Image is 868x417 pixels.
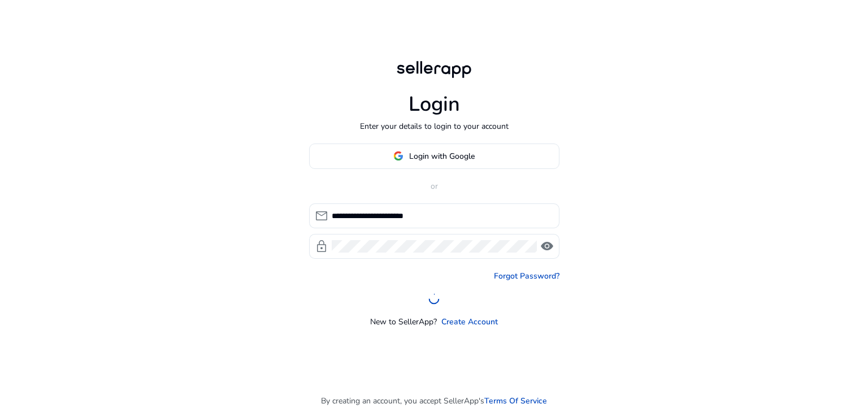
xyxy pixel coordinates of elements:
[484,395,547,407] a: Terms Of Service
[441,316,498,328] a: Create Account
[309,180,559,192] p: or
[409,150,475,162] span: Login with Google
[315,240,328,253] span: lock
[393,151,403,161] img: google-logo.svg
[494,270,559,282] a: Forgot Password?
[315,209,328,223] span: mail
[309,144,559,169] button: Login with Google
[540,240,554,253] span: visibility
[409,92,460,116] h1: Login
[360,120,509,132] p: Enter your details to login to your account
[370,316,437,328] p: New to SellerApp?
